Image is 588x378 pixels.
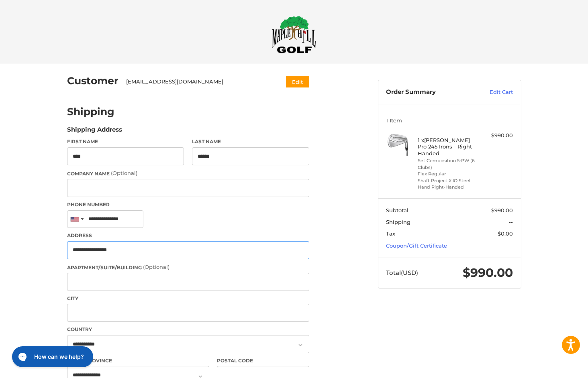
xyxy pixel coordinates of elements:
[463,265,513,280] span: $990.00
[143,264,169,270] small: (Optional)
[8,343,96,370] iframe: Gorgias live chat messenger
[67,201,309,208] label: Phone Number
[286,76,309,87] button: Edit
[386,242,447,249] a: Coupon/Gift Certificate
[418,177,479,184] li: Shaft Project X IO Steel
[386,117,513,124] h3: 1 Item
[67,138,184,145] label: First Name
[386,207,408,213] span: Subtotal
[126,78,270,86] div: [EMAIL_ADDRESS][DOMAIN_NAME]
[418,184,479,191] li: Hand Right-Handed
[217,357,309,364] label: Postal Code
[192,138,309,145] label: Last Name
[67,232,309,239] label: Address
[67,295,309,302] label: City
[67,211,86,228] div: United States: +1
[386,230,395,237] span: Tax
[67,125,122,138] legend: Shipping Address
[418,171,479,177] li: Flex Regular
[67,263,309,271] label: Apartment/Suite/Building
[67,106,114,118] h2: Shipping
[491,207,513,213] span: $990.00
[386,269,418,276] span: Total (USD)
[386,219,410,225] span: Shipping
[67,169,309,177] label: Company Name
[67,75,118,87] h2: Customer
[472,88,513,96] a: Edit Cart
[498,230,513,237] span: $0.00
[386,88,472,96] h3: Order Summary
[67,326,309,333] label: Country
[418,157,479,171] li: Set Composition 5-PW (6 Clubs)
[67,357,209,364] label: State/Province
[509,219,513,225] span: --
[481,132,513,140] div: $990.00
[418,137,479,156] h4: 1 x [PERSON_NAME] Pro 245 Irons - Right Handed
[111,170,137,176] small: (Optional)
[272,16,316,53] img: Maple Hill Golf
